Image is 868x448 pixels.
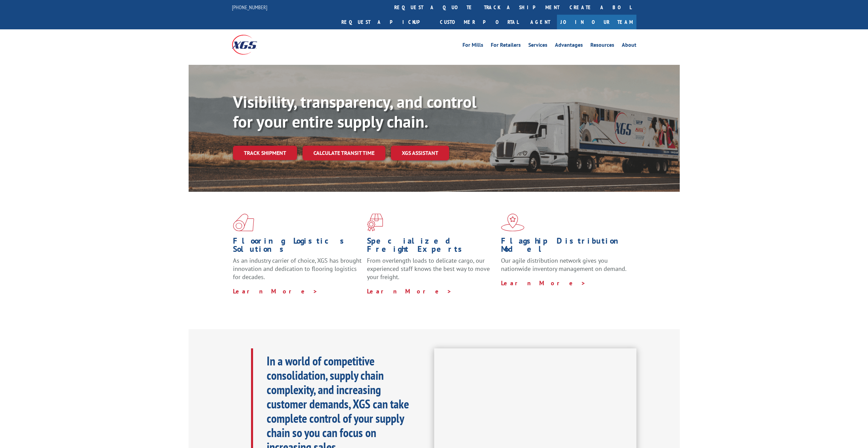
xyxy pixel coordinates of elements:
[303,146,385,160] a: Calculate transit time
[524,15,557,29] a: Agent
[491,42,521,50] a: For Retailers
[590,42,614,50] a: Resources
[528,42,547,50] a: Services
[367,287,452,295] a: Learn More >
[233,287,318,295] a: Learn More >
[233,146,297,160] a: Track shipment
[233,214,254,231] img: xgs-icon-total-supply-chain-intelligence-red
[622,42,636,50] a: About
[462,42,483,50] a: For Mills
[367,214,383,231] img: xgs-icon-focused-on-flooring-red
[233,237,362,257] h1: Flooring Logistics Solutions
[501,279,586,287] a: Learn More >
[435,15,524,29] a: Customer Portal
[367,257,496,287] p: From overlength loads to delicate cargo, our experienced staff knows the best way to move your fr...
[501,214,525,231] img: xgs-icon-flagship-distribution-model-red
[557,15,636,29] a: Join Our Team
[233,257,362,281] span: As an industry carrier of choice, XGS has brought innovation and dedication to flooring logistics...
[233,91,476,132] b: Visibility, transparency, and control for your entire supply chain.
[367,237,496,257] h1: Specialized Freight Experts
[336,15,435,29] a: Request a pickup
[501,237,630,257] h1: Flagship Distribution Model
[391,146,449,160] a: XGS ASSISTANT
[501,257,627,273] span: Our agile distribution network gives you nationwide inventory management on demand.
[232,4,267,11] a: [PHONE_NUMBER]
[555,42,583,50] a: Advantages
